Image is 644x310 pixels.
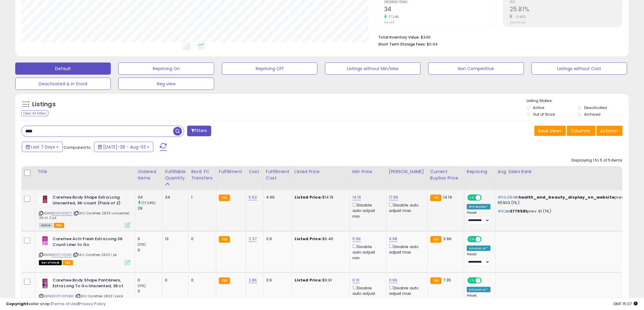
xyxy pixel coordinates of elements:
span: #66,684 [498,194,515,200]
div: Avg. Sales Rank [498,169,627,175]
div: Fulfillable Quantity [165,169,186,181]
small: Prev: 29.14% [510,21,525,24]
p: in prev: 91 (1%) [498,209,625,214]
a: 5.99 [352,236,361,242]
span: health_and_beauty_display_on_website [519,194,614,200]
span: Columns [571,128,590,134]
span: 3779581 [510,208,527,214]
span: OFF [481,237,491,242]
b: Carefree Body Shape Pantiliners, Extra Long To Go Unscented, 36 ct [53,278,127,290]
div: ASIN: [39,278,130,306]
span: [DATE]-28 - Aug-03 [103,144,146,150]
b: Listed Price: [295,236,322,242]
div: Listed Price [295,169,347,175]
small: 17.24% [387,15,399,19]
div: Fulfillment [219,169,243,175]
div: Disable auto adjust min [352,284,382,302]
div: Min Price [352,169,384,175]
b: Short Term Storage Fees: [378,42,426,47]
span: Compared to: [64,145,92,150]
a: 11.99 [389,277,397,283]
button: Columns [567,126,596,136]
div: $6.46 [295,236,345,242]
button: Default [15,63,111,75]
small: (0%) [138,242,146,247]
b: Carefree Body Shape Extra Long Unscented, 36-count (Pack of 2) [53,195,127,207]
div: Disable auto adjust min [352,243,382,261]
span: | SKU: Carefree 2833 unscented 36 ct. 2 pk [39,211,129,220]
div: 0 [165,278,184,283]
a: 14.19 [352,194,361,200]
span: FBA [63,260,73,265]
span: ON [468,195,476,200]
a: 6.10 [352,277,360,283]
button: Repricing Off [222,63,317,75]
div: Preset: [467,211,491,224]
button: Non Competitive [428,63,524,75]
div: 34 [165,195,184,200]
span: OFF [481,278,491,283]
div: [PERSON_NAME] [389,169,425,175]
b: Carefree Acti-Fresh Extra Long 36 Count Liner to Go [53,236,127,249]
a: 17.99 [389,194,398,200]
div: $14.19 [295,195,345,200]
h2: 25.81% [510,6,622,14]
small: FBA [430,236,442,243]
div: Repricing [467,169,493,175]
b: Total Inventory Value: [378,35,420,40]
a: B00TLYC56I [51,252,72,257]
a: 2.86 [249,277,257,283]
label: Deactivated [584,105,607,110]
div: Disable auto adjust max [389,284,423,296]
div: 0 [138,288,162,294]
small: FBA [219,195,230,201]
h5: Listings [32,100,56,109]
div: 0 [191,236,212,242]
a: 2.37 [249,236,257,242]
span: ROI [510,1,622,4]
span: #92 [498,208,506,214]
img: 31fNQXYU7ML._SL40_.jpg [39,236,51,245]
small: FBA [430,278,442,284]
button: Save View [534,126,566,136]
button: Listings without Min/Max [325,63,421,75]
a: Terms of Use [52,301,78,307]
span: | SKU: Carefree 2833 1 pk [73,252,117,257]
span: All listings currently available for purchase on Amazon [39,223,53,228]
div: Preset: [467,252,491,266]
div: Amazon AI * [467,287,491,292]
a: 5.62 [249,194,257,200]
div: Amazon AI * [467,246,491,251]
button: Repricing On [118,63,214,75]
div: Disable auto adjust max [389,202,423,213]
img: 41gA6edZhuL._SL40_.jpg [39,278,51,290]
span: Last 7 Days [31,144,55,150]
div: 13 [165,236,184,242]
b: Listed Price: [295,194,322,200]
div: Clear All Filters [21,111,48,116]
span: ON [468,278,476,283]
small: FBA [430,195,442,201]
label: Out of Stock [533,112,555,117]
div: ASIN: [39,236,130,264]
div: 1 [191,195,212,200]
div: Win BuyBox * [467,204,491,210]
small: (0%) [138,283,146,288]
p: Listing States: [527,98,629,104]
div: 29 [138,206,162,211]
span: All listings that are currently out of stock and unavailable for purchase on Amazon [39,260,62,265]
div: 3.9 [266,278,287,283]
button: Filters [187,126,211,136]
div: 0 [191,278,212,283]
small: FBA [219,278,230,284]
small: Prev: 29 [384,21,394,24]
span: 2025-08-11 15:07 GMT [614,301,638,307]
div: 0 [138,278,162,283]
div: Current Buybox Price [430,169,462,181]
div: Displaying 1 to 5 of 5 items [572,158,623,163]
p: in prev: 65903 (1%) [498,195,625,206]
span: ON [468,237,476,242]
small: -11.43% [513,15,526,19]
div: 3.9 [266,236,287,242]
div: Disable auto adjust min [352,202,382,219]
